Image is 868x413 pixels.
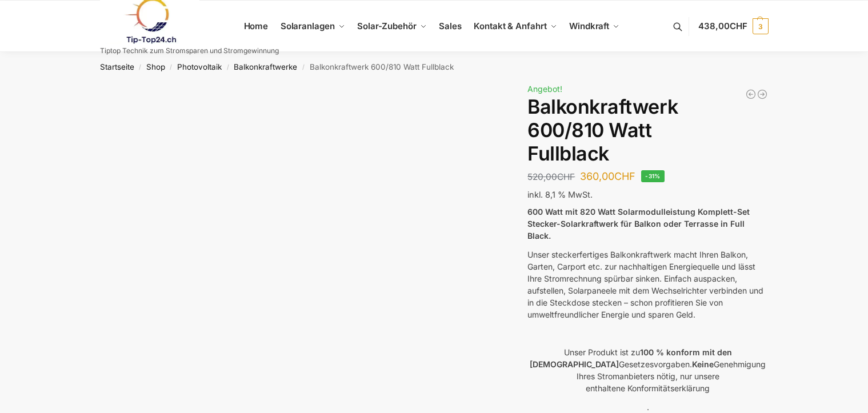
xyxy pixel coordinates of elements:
span: CHF [557,171,575,182]
span: / [165,63,177,72]
span: 438,00 [698,21,747,31]
span: Windkraft [569,21,609,31]
span: Solaranlagen [281,21,335,31]
strong: Keine [692,359,714,369]
a: 438,00CHF 3 [698,9,768,43]
span: / [297,63,309,72]
a: Startseite [100,62,134,71]
span: Solar-Zubehör [357,21,417,31]
span: Sales [439,21,462,31]
span: CHF [614,170,635,182]
span: Kontakt & Anfahrt [474,21,546,31]
a: Windkraft [565,1,625,52]
span: Angebot! [527,84,562,94]
a: Kontakt & Anfahrt [469,1,562,52]
span: 3 [753,18,769,34]
h1: Balkonkraftwerk 600/810 Watt Fullblack [527,95,768,165]
a: Sales [434,1,466,52]
a: Solaranlagen [275,1,349,52]
p: . [527,401,768,413]
span: / [134,63,146,72]
a: Photovoltaik [177,62,222,71]
a: Balkonkraftwerk 405/600 Watt erweiterbar [757,89,768,100]
span: -31% [641,170,665,182]
a: Balkonkraftwerk 445/600 Watt Bificial [745,89,757,100]
p: Unser steckerfertiges Balkonkraftwerk macht Ihren Balkon, Garten, Carport etc. zur nachhaltigen E... [527,248,768,320]
span: inkl. 8,1 % MwSt. [527,190,593,199]
bdi: 360,00 [580,170,635,182]
nav: Breadcrumb [79,52,789,82]
bdi: 520,00 [527,171,575,182]
strong: 600 Watt mit 820 Watt Solarmodulleistung Komplett-Set Stecker-Solarkraftwerk für Balkon oder Terr... [527,207,750,240]
a: Solar-Zubehör [353,1,431,52]
a: Balkonkraftwerke [234,62,297,71]
p: Tiptop Technik zum Stromsparen und Stromgewinnung [100,47,279,54]
span: / [222,63,234,72]
p: Unser Produkt ist zu Gesetzesvorgaben. Genehmigung Ihres Stromanbieters nötig, nur unsere enthalt... [527,346,768,394]
span: CHF [730,21,747,31]
strong: 100 % konform mit den [DEMOGRAPHIC_DATA] [530,347,732,369]
a: Shop [146,62,165,71]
